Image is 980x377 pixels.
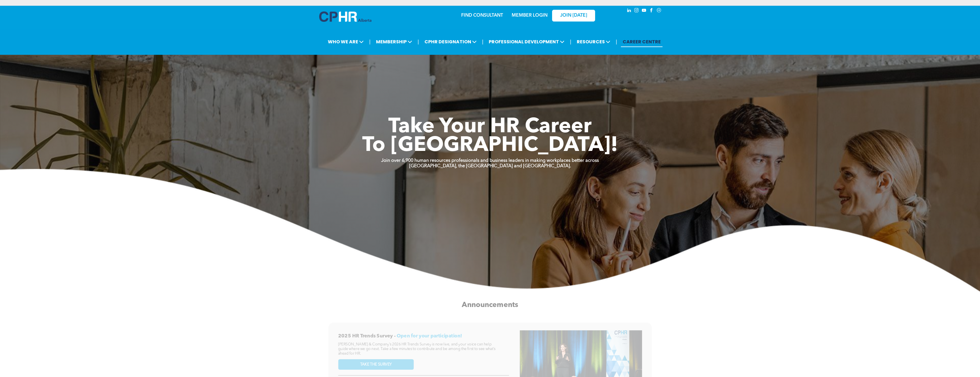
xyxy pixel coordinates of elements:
span: 2025 HR Trends Survey - [338,333,395,338]
span: Take Your HR Career [388,117,592,137]
span: PROFESSIONAL DEVELOPMENT [487,36,566,47]
li: | [570,36,571,48]
a: instagram [634,7,640,15]
span: RESOURCES [575,36,612,47]
a: CAREER CENTRE [621,36,663,47]
a: FIND CONSULTANT [461,13,503,18]
span: CPHR DESIGNATION [423,36,478,47]
a: MEMBER LOGIN [512,13,548,18]
span: MEMBERSHIP [374,36,414,47]
a: JOIN [DATE] [552,10,595,22]
span: WHO WE ARE [326,36,365,47]
span: TAKE THE SURVEY [360,362,392,367]
img: A blue and white logo for cp alberta [319,11,371,22]
li: | [482,36,484,48]
span: To [GEOGRAPHIC_DATA]! [362,135,618,156]
a: TAKE THE SURVEY [338,359,414,370]
li: | [616,36,617,48]
span: Announcements [462,301,518,308]
li: | [369,36,371,48]
a: youtube [641,7,647,15]
a: facebook [648,7,655,15]
li: | [418,36,419,48]
span: [PERSON_NAME] & Company’s 2026 HR Trends Survey is now live, and your voice can help guide where ... [338,342,495,355]
span: Open for your participation! [397,333,462,338]
a: linkedin [626,7,632,15]
a: Social network [656,7,662,15]
strong: Join over 6,900 human resources professionals and business leaders in making workplaces better ac... [381,158,599,163]
span: JOIN [DATE] [560,13,587,18]
strong: [GEOGRAPHIC_DATA], the [GEOGRAPHIC_DATA] and [GEOGRAPHIC_DATA]. [409,164,571,168]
